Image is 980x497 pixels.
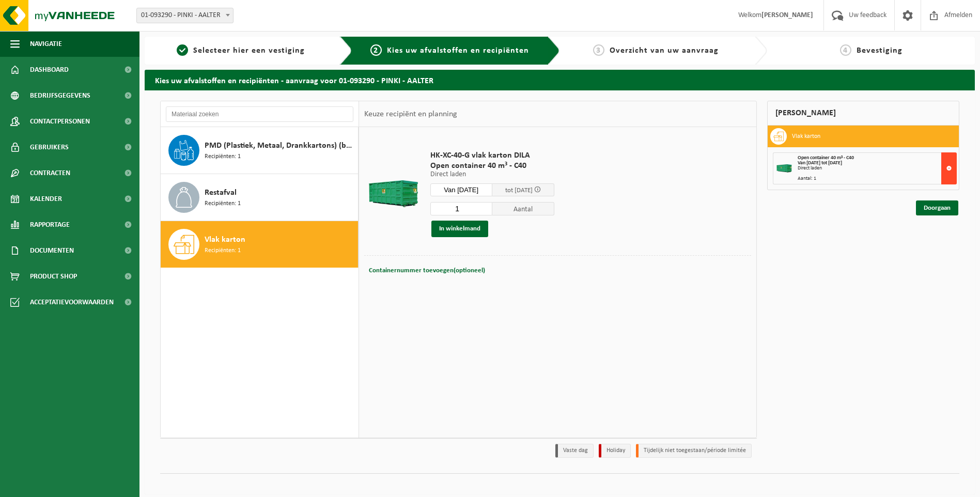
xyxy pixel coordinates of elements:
[610,46,719,55] span: Overzicht van uw aanvraag
[636,444,752,458] li: Tijdelijk niet toegestaan/période limitée
[30,31,62,57] span: Navigatie
[555,444,594,458] li: Vaste dag
[369,267,485,274] span: Containernummer toevoegen(optioneel)
[798,176,956,181] div: Aantal: 1
[916,200,958,215] a: Doorgaan
[30,186,62,212] span: Kalender
[387,46,529,55] span: Kies uw afvalstoffen en recipiënten
[359,101,462,127] div: Keuze recipiënt en planning
[161,127,359,174] button: PMD (Plastiek, Metaal, Drankkartons) (bedrijven) Recipiënten: 1
[505,187,533,194] span: tot [DATE]
[161,174,359,221] button: Restafval Recipiënten: 1
[205,139,355,152] span: PMD (Plastiek, Metaal, Drankkartons) (bedrijven)
[30,108,90,134] span: Contactpersonen
[30,57,69,83] span: Dashboard
[30,134,69,160] span: Gebruikers
[205,246,241,256] span: Recipiënten: 1
[205,187,237,199] span: Restafval
[368,263,486,278] button: Containernummer toevoegen(optioneel)
[593,44,604,56] span: 3
[430,161,554,171] span: Open container 40 m³ - C40
[792,128,820,145] h3: Vlak karton
[30,160,70,186] span: Contracten
[177,44,188,56] span: 1
[431,221,488,237] button: In winkelmand
[193,46,305,55] span: Selecteer hier een vestiging
[136,8,234,23] span: 01-093290 - PINKI - AALTER
[492,202,554,215] span: Aantal
[30,212,70,238] span: Rapportage
[30,238,74,263] span: Documenten
[370,44,382,56] span: 2
[205,152,241,162] span: Recipiënten: 1
[145,70,975,90] h2: Kies uw afvalstoffen en recipiënten - aanvraag voor 01-093290 - PINKI - AALTER
[30,263,77,289] span: Product Shop
[137,8,233,23] span: 01-093290 - PINKI - AALTER
[840,44,851,56] span: 4
[150,44,332,57] a: 1Selecteer hier een vestiging
[798,155,854,161] span: Open container 40 m³ - C40
[161,221,359,268] button: Vlak karton Recipiënten: 1
[430,183,492,196] input: Selecteer datum
[857,46,903,55] span: Bevestiging
[430,150,554,161] span: HK-XC-40-G vlak karton DILA
[30,83,90,108] span: Bedrijfsgegevens
[205,234,245,246] span: Vlak karton
[166,106,353,122] input: Materiaal zoeken
[767,101,959,126] div: [PERSON_NAME]
[798,160,842,166] strong: Van [DATE] tot [DATE]
[430,171,554,178] p: Direct laden
[30,289,114,315] span: Acceptatievoorwaarden
[761,11,813,19] strong: [PERSON_NAME]
[205,199,241,209] span: Recipiënten: 1
[599,444,631,458] li: Holiday
[798,166,956,171] div: Direct laden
